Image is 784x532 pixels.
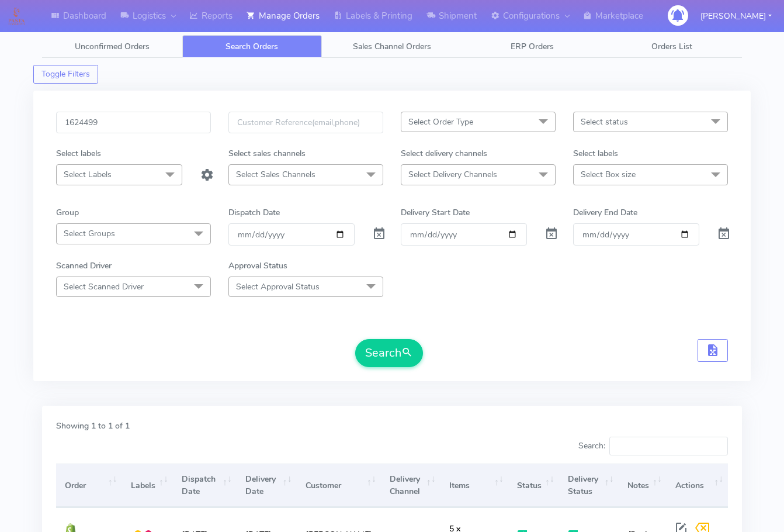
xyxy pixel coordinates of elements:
[64,281,144,292] span: Select Scanned Driver
[578,437,728,455] label: Search:
[296,464,380,507] th: Customer: activate to sort column ascending
[56,260,112,272] label: Scanned Driver
[56,464,122,507] th: Order: activate to sort column ascending
[228,112,383,133] input: Customer Reference(email,phone)
[122,464,173,507] th: Labels: activate to sort column ascending
[401,206,470,219] label: Delivery Start Date
[401,147,487,160] label: Select delivery channels
[56,206,79,219] label: Group
[56,112,211,133] input: Order Id
[381,464,440,507] th: Delivery Channel: activate to sort column ascending
[42,35,742,58] ul: Tabs
[581,169,636,180] span: Select Box size
[609,437,728,455] input: Search:
[353,41,431,52] span: Sales Channel Orders
[228,260,287,272] label: Approval Status
[237,464,297,507] th: Delivery Date: activate to sort column ascending
[64,228,115,239] span: Select Groups
[355,339,423,367] button: Search
[511,41,554,52] span: ERP Orders
[651,41,692,52] span: Orders List
[508,464,559,507] th: Status: activate to sort column ascending
[408,169,497,180] span: Select Delivery Channels
[236,169,315,180] span: Select Sales Channels
[33,65,98,84] button: Toggle Filters
[667,464,728,507] th: Actions: activate to sort column ascending
[228,206,280,219] label: Dispatch Date
[75,41,150,52] span: Unconfirmed Orders
[559,464,619,507] th: Delivery Status: activate to sort column ascending
[573,206,637,219] label: Delivery End Date
[440,464,508,507] th: Items: activate to sort column ascending
[236,281,320,292] span: Select Approval Status
[56,147,101,160] label: Select labels
[64,169,112,180] span: Select Labels
[228,147,306,160] label: Select sales channels
[226,41,278,52] span: Search Orders
[573,147,618,160] label: Select labels
[408,116,473,127] span: Select Order Type
[56,420,130,432] label: Showing 1 to 1 of 1
[581,116,628,127] span: Select status
[692,4,780,28] button: [PERSON_NAME]
[173,464,237,507] th: Dispatch Date: activate to sort column ascending
[619,464,667,507] th: Notes: activate to sort column ascending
